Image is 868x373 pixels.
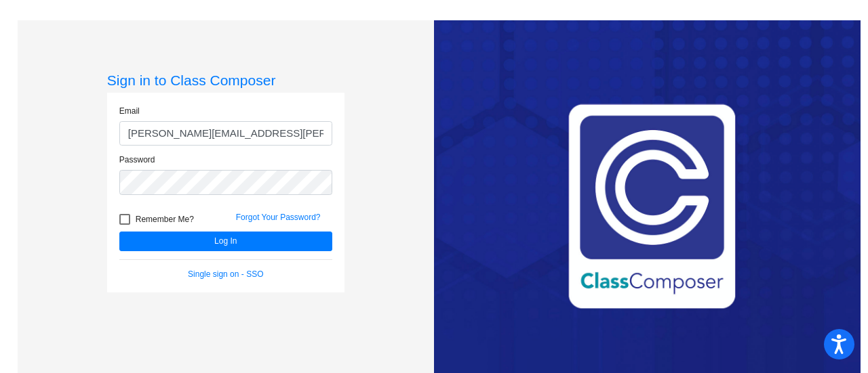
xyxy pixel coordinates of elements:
label: Email [119,105,140,117]
h3: Sign in to Class Composer [107,72,344,89]
label: Password [119,154,155,166]
span: Remember Me? [136,211,194,227]
a: Single sign on - SSO [188,269,263,279]
a: Forgot Your Password? [236,213,321,222]
button: Log In [119,232,332,251]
